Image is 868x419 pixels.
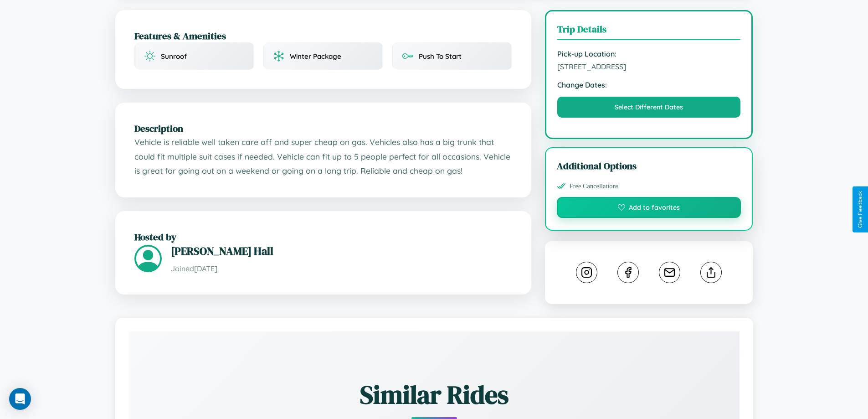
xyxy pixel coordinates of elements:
h3: [PERSON_NAME] Hall [171,243,512,259]
h2: Description [134,122,512,135]
strong: Pick-up Location: [557,49,741,58]
div: Open Intercom Messenger [9,388,31,410]
strong: Change Dates: [557,80,741,89]
p: Joined [DATE] [171,262,512,275]
button: Add to favorites [557,197,741,218]
h3: Trip Details [557,22,741,40]
h2: Similar Rides [161,377,708,412]
p: Vehicle is reliable well taken care off and super cheap on gas. Vehicles also has a big trunk tha... [134,135,512,178]
h3: Additional Options [557,159,741,172]
button: Select Different Dates [557,97,741,118]
div: Give Feedback [857,191,863,228]
span: Winter Package [290,52,341,61]
h2: Features & Amenities [134,29,512,42]
h2: Hosted by [134,230,512,243]
span: Push To Start [419,52,462,61]
span: Free Cancellations [570,182,619,190]
span: [STREET_ADDRESS] [557,62,741,71]
span: Sunroof [161,52,187,61]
